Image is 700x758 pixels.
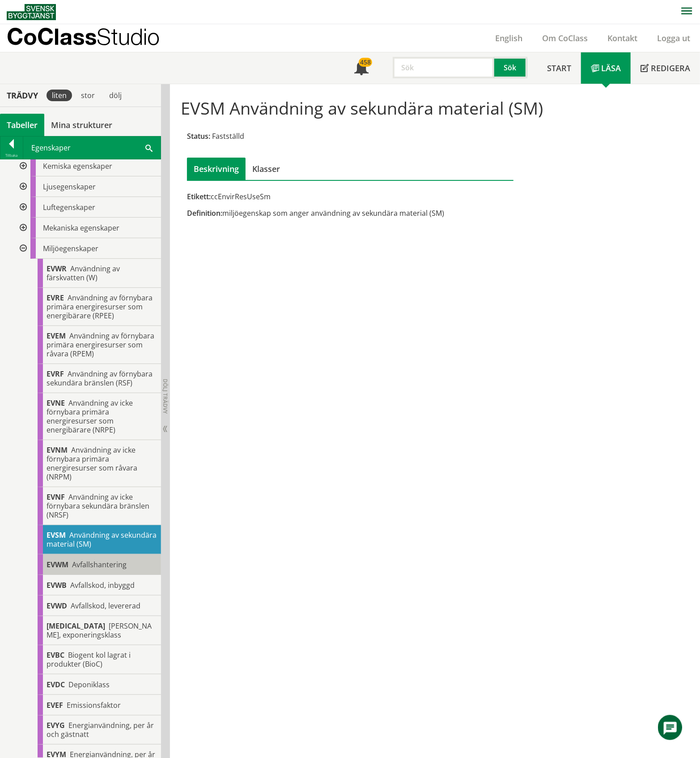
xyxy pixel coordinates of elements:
[47,331,66,341] span: EVEM
[47,601,67,611] span: EVWD
[47,720,65,730] span: EVYG
[631,52,700,84] a: Redigera
[68,680,110,689] span: Deponiklass
[187,192,513,201] div: ccEnvirResUseSm
[537,52,581,84] a: Start
[581,52,631,84] a: Läsa
[47,580,67,590] span: EVWB
[47,331,154,359] span: Användning av förnybara primära energiresurser som råvara (RPEM)
[47,369,64,379] span: EVRF
[47,720,154,739] span: Energianvändning, per år och gästnatt
[47,560,68,570] span: EVWM
[145,143,153,152] span: Sök i tabellen
[7,4,56,20] img: Svensk Byggtjänst
[47,680,65,689] span: EVDC
[647,33,700,43] a: Logga ut
[47,621,105,631] span: [MEDICAL_DATA]
[598,33,647,43] a: Kontakt
[344,52,378,84] a: 458
[71,601,140,611] span: Avfallskod, levererad
[43,244,98,253] span: Miljöegenskaper
[47,398,133,435] span: Användning av icke förnybara primära energiresurser som energibärare (NRPE)
[67,700,121,710] span: Emissionsfaktor
[47,293,64,303] span: EVRE
[47,650,131,669] span: Biogent kol lagrat i produkter (BioC)
[76,90,100,101] div: stor
[47,293,153,321] span: Användning av förnybara primära energiresurser som energibärare (RPEE)
[47,530,66,540] span: EVSM
[43,182,96,192] span: Ljusegenskaper
[494,57,527,78] button: Sök
[47,264,67,274] span: EVWR
[532,33,598,43] a: Om CoClass
[43,223,119,233] span: Mekaniska egenskaper
[47,90,72,101] div: liten
[547,63,571,73] span: Start
[601,63,621,73] span: Läsa
[393,57,494,78] input: Sök
[47,530,157,549] span: Användning av sekundära material (SM)
[43,161,112,171] span: Kemiska egenskaper
[104,90,127,101] div: dölj
[485,33,532,43] a: English
[47,369,153,388] span: Användning av förnybara sekundära bränslen (RSF)
[47,650,64,660] span: EVBC
[354,62,369,76] span: Notifikationer
[246,158,287,180] div: Klasser
[97,23,160,50] span: Studio
[47,492,149,520] span: Användning av icke förnybara sekundära bränslen (NRSF)
[187,208,513,218] div: miljöegenskap som anger användning av sekundära material (SM)
[47,445,137,482] span: Användning av icke förnybara primära energiresurser som råvara (NRPM)
[0,152,23,159] div: Tillbaka
[181,98,689,118] h1: EVSM Användning av sekundära material (SM)
[23,137,161,159] div: Egenskaper
[187,131,210,141] span: Status:
[70,580,135,590] span: Avfallskod, inbyggd
[47,621,152,640] span: [PERSON_NAME], exponeringsklass
[47,398,65,408] span: EVNE
[161,379,169,414] span: Dölj trädvy
[359,58,372,67] div: 458
[47,700,63,710] span: EVEF
[187,158,246,180] div: Beskrivning
[47,264,120,283] span: Användning av färskvatten (W)
[47,492,65,502] span: EVNF
[7,24,179,52] a: CoClassStudio
[187,192,211,201] span: Etikett:
[187,208,222,218] span: Definition:
[7,31,160,42] p: CoClass
[72,560,127,570] span: Avfallshantering
[43,202,95,212] span: Luftegenskaper
[651,63,690,73] span: Redigera
[44,114,119,136] a: Mina strukturer
[212,131,244,141] span: Fastställd
[2,90,43,100] div: Trädvy
[47,445,68,455] span: EVNM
